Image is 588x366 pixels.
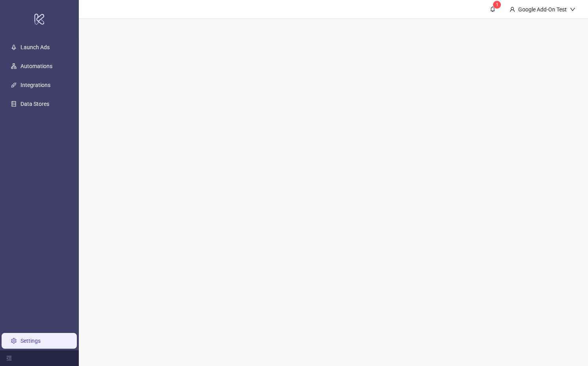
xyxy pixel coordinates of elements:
span: 1 [496,2,499,7]
span: menu-fold [6,355,12,361]
a: Integrations [20,82,50,88]
a: Launch Ads [20,44,50,50]
a: Data Stores [20,101,49,107]
a: Automations [20,63,52,69]
sup: 1 [493,1,501,9]
a: Settings [20,338,41,344]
